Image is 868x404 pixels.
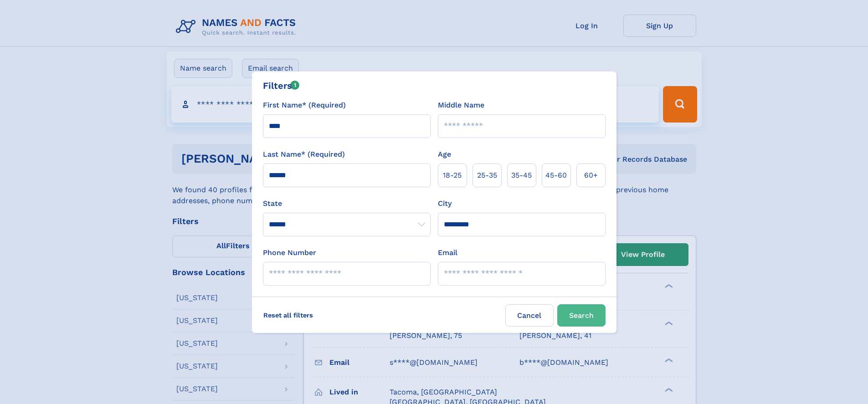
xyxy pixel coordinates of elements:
span: 35‑45 [511,170,532,181]
label: First Name* (Required) [263,100,346,111]
div: Filters [263,79,300,92]
span: 45‑60 [545,170,567,181]
label: Age [438,149,451,160]
label: City [438,198,452,209]
span: 18‑25 [443,170,462,181]
label: Middle Name [438,100,484,111]
label: Last Name* (Required) [263,149,345,160]
label: State [263,198,431,209]
span: 25‑35 [477,170,497,181]
label: Email [438,247,457,258]
span: 60+ [584,170,598,181]
button: Search [557,304,606,327]
label: Cancel [505,304,554,327]
label: Phone Number [263,247,316,258]
label: Reset all filters [257,304,319,326]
